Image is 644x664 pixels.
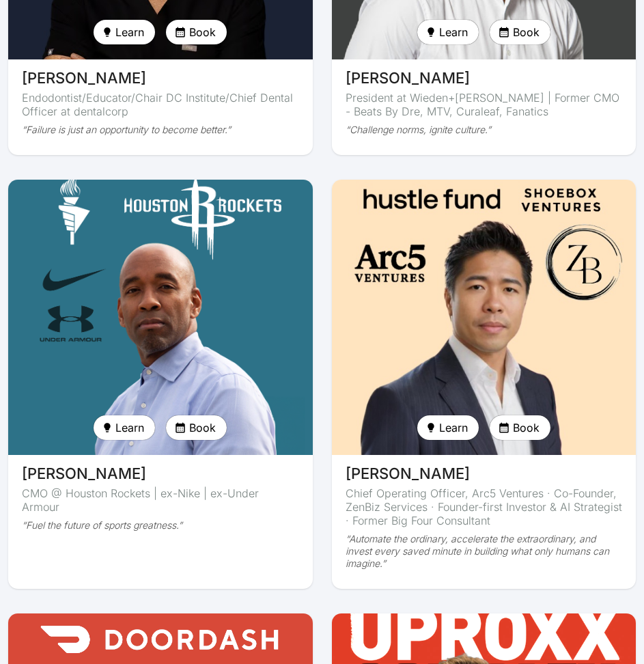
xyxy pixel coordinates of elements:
button: Learn [94,415,155,440]
span: Learn [439,419,468,436]
div: President at Wieden+[PERSON_NAME] | Former CMO - Beats By Dre, MTV, Curaleaf, Fanatics [346,91,623,118]
span: Learn [115,24,144,40]
span: Book [189,24,216,40]
img: avatar of Kenneth Lo [332,180,636,455]
span: Book [513,419,540,436]
button: Book [166,20,227,44]
span: [PERSON_NAME] [346,466,470,481]
div: Chief Operating Officer, Arc5 Ventures · Co-Founder, ZenBiz Services · Founder-first Investor & A... [346,486,623,527]
button: Learn [417,20,479,44]
div: “Fuel the future of sports greatness.” [22,519,299,531]
span: [PERSON_NAME] [22,70,146,85]
button: Book [490,20,550,44]
div: “Automate the ordinary, accelerate the extraordinary, and invest every saved minute in building w... [346,533,623,570]
span: [PERSON_NAME] [346,70,470,85]
div: “Failure is just an opportunity to become better.” [22,124,299,136]
button: Book [490,415,550,440]
div: Endodontist/Educator/Chair DC Institute/Chief Dental Officer at dentalcorp [22,91,299,118]
span: Learn [439,24,468,40]
span: Book [189,419,216,436]
span: Learn [115,419,144,436]
div: “Challenge norms, ignite culture.” [346,124,623,136]
img: avatar of Julian Duncan [8,180,313,455]
button: Learn [94,20,155,44]
button: Book [166,415,227,440]
button: Learn [417,415,479,440]
span: [PERSON_NAME] [22,466,146,481]
div: CMO @ Houston Rockets | ex-Nike | ex-Under Armour [22,486,299,514]
span: Book [513,24,540,40]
